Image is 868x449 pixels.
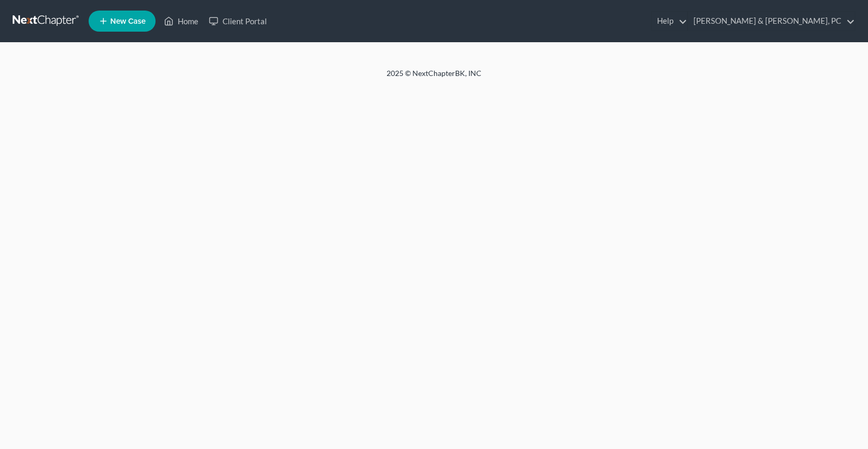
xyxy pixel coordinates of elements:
a: Help [652,12,687,31]
div: 2025 © NextChapterBK, INC [133,68,735,87]
a: [PERSON_NAME] & [PERSON_NAME], PC [688,12,855,31]
a: Client Portal [204,12,272,31]
a: Home [159,12,204,31]
new-legal-case-button: New Case [89,11,156,32]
